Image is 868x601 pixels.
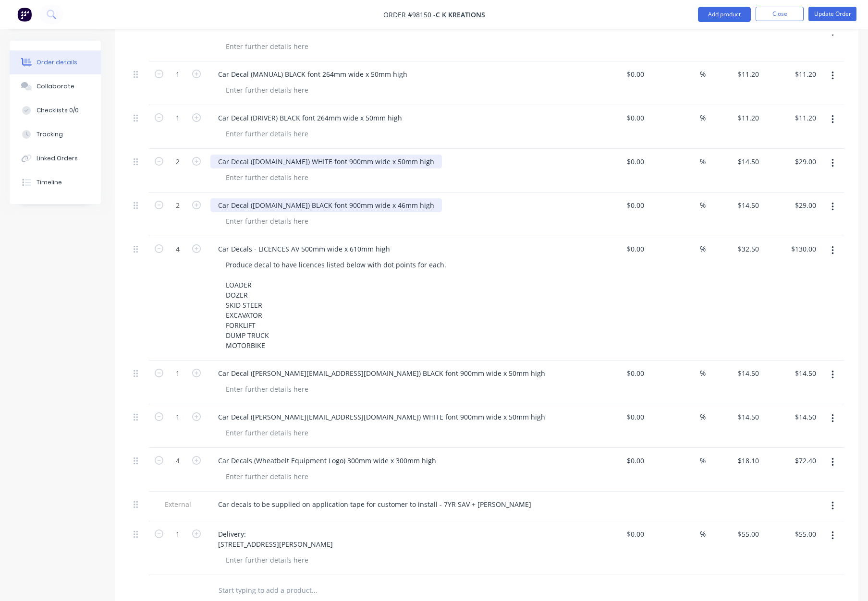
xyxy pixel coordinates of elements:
button: Checklists 0/0 [10,98,101,122]
div: Checklists 0/0 [37,106,79,115]
button: Timeline [10,170,101,194]
span: % [700,368,706,379]
div: Car Decals - LICENCES AV 500mm wide x 610mm high [210,242,398,256]
div: Order details [37,58,77,67]
button: Tracking [10,122,101,146]
span: % [700,243,706,254]
div: Car Decal ([PERSON_NAME][EMAIL_ADDRESS][DOMAIN_NAME]) WHITE font 900mm wide x 50mm high [210,410,553,424]
div: Produce decal to have licences listed below with dot points for each. LOADER DOZER SKID STEER EXC... [218,258,456,352]
button: Update Order [808,7,856,21]
span: External [153,499,203,509]
span: Order #98150 - [383,10,436,19]
div: Car Decal ([DOMAIN_NAME]) BLACK font 900mm wide x 46mm high [210,198,442,212]
div: Car Decal ([DOMAIN_NAME]) WHITE font 900mm wide x 50mm high [210,155,442,168]
span: % [700,200,706,211]
button: Order details [10,50,101,74]
span: % [700,156,706,167]
img: Factory [17,7,32,22]
button: Close [756,7,804,21]
div: Tracking [37,130,63,139]
span: % [700,411,706,422]
button: Linked Orders [10,146,101,170]
span: % [700,69,706,80]
div: Car Decal (DRIVER) BLACK font 264mm wide x 50mm high [210,111,410,125]
div: Car Decal (MANUAL) BLACK font 264mm wide x 50mm high [210,67,415,81]
span: % [700,455,706,466]
button: Add product [698,7,751,22]
div: Linked Orders [37,154,78,163]
div: Car Decal ([PERSON_NAME][EMAIL_ADDRESS][DOMAIN_NAME]) BLACK font 900mm wide x 50mm high [210,366,553,380]
div: Delivery: [STREET_ADDRESS][PERSON_NAME] [210,527,341,551]
div: Collaborate [37,82,74,91]
span: C K Kreations [436,10,485,19]
button: Collaborate [10,74,101,98]
div: Car decals to be supplied on application tape for customer to install - 7YR SAV + [PERSON_NAME] [210,497,539,511]
span: % [700,112,706,123]
span: % [700,529,706,540]
input: Start typing to add a product... [218,581,410,600]
div: Car Decals (Wheatbelt Equipment Logo) 300mm wide x 300mm high [210,454,444,468]
div: Timeline [37,178,62,187]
